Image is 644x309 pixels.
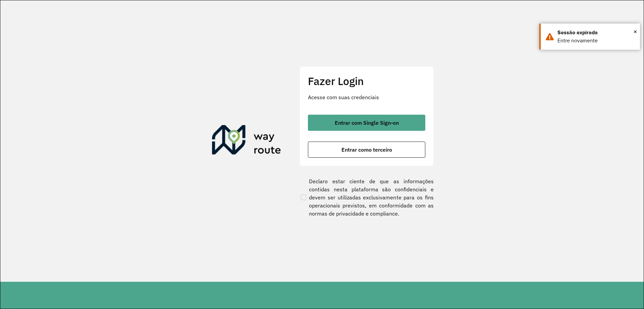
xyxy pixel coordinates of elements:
span: Entrar como terceiro [341,147,392,152]
div: Entre novamente [557,37,635,45]
span: × [634,27,637,37]
h2: Fazer Login [308,75,425,87]
label: Declaro estar ciente de que as informações contidas nesta plataforma são confidenciais e devem se... [300,177,434,218]
button: Close [634,27,637,37]
img: Roteirizador AmbevTech [212,125,281,157]
div: Sessão expirada [557,29,635,37]
button: button [308,142,425,158]
span: Entrar com Single Sign-on [335,120,399,125]
button: button [308,115,425,131]
p: Acesse com suas credenciais [308,93,425,101]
